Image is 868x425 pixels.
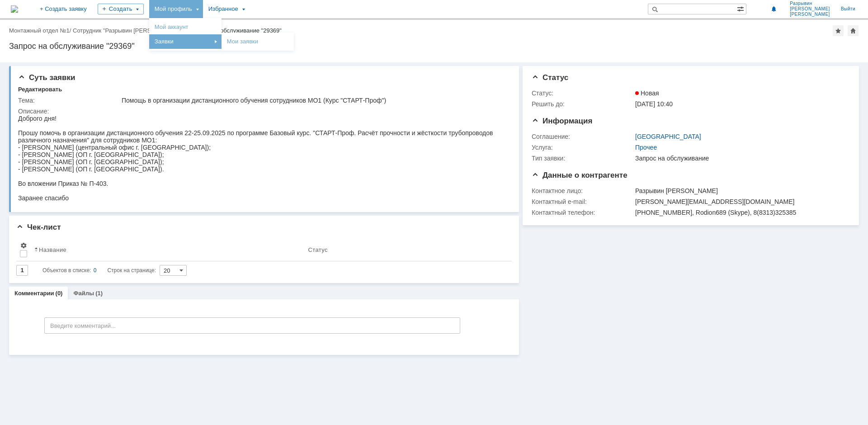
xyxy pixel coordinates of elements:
[635,209,845,216] div: [PHONE_NUMBER], Rodion689 (Skype), 8(8313)325385
[191,27,282,34] div: Запрос на обслуживание "29369"
[18,97,120,104] div: Тема:
[122,97,505,104] div: Помощь в организации дистанционного обучения сотрудников МО1 (Курс "СТАРТ-Проф")
[532,155,633,162] div: Тип заявки:
[223,36,292,47] a: Мои заявки
[635,100,673,108] span: [DATE] 10:40
[42,267,91,274] span: Объектов в списке:
[73,290,94,297] a: Файлы
[635,198,845,205] div: [PERSON_NAME][EMAIL_ADDRESS][DOMAIN_NAME]
[98,4,144,14] div: Создать
[151,36,220,47] div: Заявки
[31,238,304,261] th: Название
[532,171,627,179] span: Данные о контрагенте
[532,117,592,125] span: Информация
[11,5,18,13] img: logo
[790,1,830,6] span: Разрывин
[73,27,188,34] a: Сотрудник "Разрывин [PERSON_NAME]…
[848,25,859,36] div: Сделать домашней страницей
[18,86,62,93] div: Редактировать
[94,265,97,276] div: 0
[532,100,633,108] div: Решить до:
[95,290,103,297] div: (1)
[20,242,27,249] span: Настройки
[635,133,701,140] a: [GEOGRAPHIC_DATA]
[635,144,657,151] a: Прочее
[790,6,830,12] span: [PERSON_NAME]
[635,187,845,194] div: Разрывин [PERSON_NAME]
[737,4,746,13] span: Расширенный поиск
[635,155,845,162] div: Запрос на обслуживание
[532,198,633,205] div: Контактный e-mail:
[532,209,633,216] div: Контактный телефон:
[18,108,507,115] div: Описание:
[151,22,220,33] a: Мой аккаунт
[11,5,18,13] a: Перейти на домашнюю страницу
[9,27,70,34] a: Монтажный отдел №1
[9,42,859,51] div: Запрос на обслуживание "29369"
[56,290,63,297] div: (0)
[39,246,66,253] div: Название
[42,265,156,276] i: Строк на странице:
[18,73,75,82] span: Суть заявки
[532,144,633,151] div: Услуга:
[532,73,568,82] span: Статус
[833,25,844,36] div: Добавить в избранное
[73,27,191,34] div: /
[532,133,633,140] div: Соглашение:
[635,90,659,97] span: Новая
[9,27,73,34] div: /
[532,187,633,194] div: Контактное лицо:
[16,223,61,231] span: Чек-лист
[532,90,633,97] div: Статус:
[304,238,505,261] th: Статус
[14,290,54,297] a: Комментарии
[790,12,830,17] span: [PERSON_NAME]
[308,246,327,253] div: Статус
